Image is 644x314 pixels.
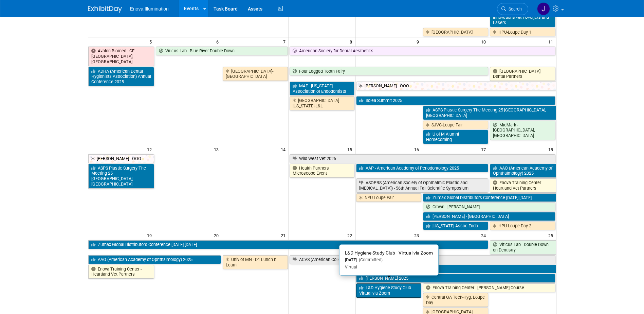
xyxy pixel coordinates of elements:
a: Zumax Global Distributors Conference [DATE]-[DATE] [423,193,556,202]
a: [PERSON_NAME] 2025 [356,274,555,283]
a: [GEOGRAPHIC_DATA] [423,28,488,37]
span: 6 [216,37,222,46]
span: 16 [413,145,422,154]
a: [PERSON_NAME] - October Event [356,265,556,274]
span: 13 [213,145,222,154]
a: ADHA (American Dental Hygienists Association) Annual Conference 2025 [88,67,154,86]
a: [PERSON_NAME] - OOO [88,154,154,163]
a: Univ of MN - D1 Lunch n Learn [223,255,288,269]
span: 18 [548,145,556,154]
span: Search [506,6,522,12]
a: ASPS Plastic Surgery The Meeting 25 [GEOGRAPHIC_DATA], [GEOGRAPHIC_DATA] [423,106,556,120]
a: [PERSON_NAME] - [GEOGRAPHIC_DATA] [423,212,555,221]
img: ExhibitDay [88,6,122,13]
span: 14 [280,145,289,154]
a: NYU-Loupe Fair [356,193,421,202]
span: 22 [347,231,355,240]
a: ACVS (American College of Veterinary Surgeons) [290,255,555,264]
a: Viticus Lab - Double Down on Dentistry [490,240,556,254]
a: Solea Summit 2025 [356,96,555,105]
span: 20 [213,231,222,240]
a: Enova Training Center - Heartland Vet Partners [88,265,154,279]
a: Central GA Tech-Hyg. Loupe Day [423,293,488,307]
a: Wild West Vet 2025 [290,154,555,163]
span: 8 [349,37,355,46]
a: Avalon Biomed - CE [GEOGRAPHIC_DATA], [GEOGRAPHIC_DATA] [88,47,154,66]
a: HPU-Loupe Day 1 [490,28,555,37]
span: 24 [480,231,489,240]
a: L&D Hygiene Study Club - Virtual via Zoom [356,283,421,297]
span: 23 [413,231,422,240]
a: MAE - [US_STATE] Association of Endodontists [290,82,355,95]
span: 9 [416,37,422,46]
a: HPU-Loupe Day 2 [490,222,555,230]
a: [GEOGRAPHIC_DATA]-[GEOGRAPHIC_DATA] [223,67,288,81]
span: Enova Illumination [130,6,169,12]
a: Enova Training Center - Heartland Vet Partners [490,178,556,192]
span: 21 [280,231,289,240]
a: [GEOGRAPHIC_DATA][US_STATE]-L&L [290,96,355,110]
span: 17 [480,145,489,154]
span: 10 [480,37,489,46]
span: Virtual [345,265,357,269]
a: American Society for Dental Aesthetics [290,47,555,55]
img: Janelle Tlusty [537,2,550,15]
span: (Committed) [357,257,383,262]
a: U of M Alumni Homecoming [423,130,488,144]
a: SJVC-Loupe Fair [423,121,488,129]
a: [PERSON_NAME] - OOO [356,82,556,90]
a: ASOPRS (American Society of Ophthalmic Plastic and [MEDICAL_DATA]) - 56th Annual Fall Scientific ... [356,178,488,192]
a: MidMark - [GEOGRAPHIC_DATA], [GEOGRAPHIC_DATA] [490,121,555,140]
a: ASPS Plastic Surgery The Meeting 25 [GEOGRAPHIC_DATA], [GEOGRAPHIC_DATA] [88,164,154,189]
a: [US_STATE] Assoc Endo [423,222,488,230]
a: Enova Training Center - [PERSON_NAME] Course [423,283,555,292]
a: Crown - [PERSON_NAME] [423,203,555,211]
span: 15 [347,145,355,154]
a: Health Partners Microscope Event [290,164,355,178]
a: [GEOGRAPHIC_DATA] Dental Partners [490,67,555,81]
span: 19 [146,231,155,240]
a: Viticus Lab - Blue River Double Down [156,47,288,55]
span: 5 [149,37,155,46]
span: 11 [548,37,556,46]
a: Four Legged Tooth Fairy [290,67,489,76]
a: Search [497,3,528,15]
a: AAO (American Academy of Ophthalmology) 2025 [88,255,221,264]
span: 25 [548,231,556,240]
span: 12 [146,145,155,154]
span: 7 [282,37,289,46]
div: [DATE] [345,257,433,263]
span: L&D Hygiene Study Club - Virtual via Zoom [345,250,433,256]
a: AAP - American Academy of Periodontology 2025 [356,164,488,173]
a: Zumax Global Distributors Conference [DATE]-[DATE] [88,240,489,249]
a: AAO (American Academy of Ophthalmology) 2025 [490,164,556,178]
